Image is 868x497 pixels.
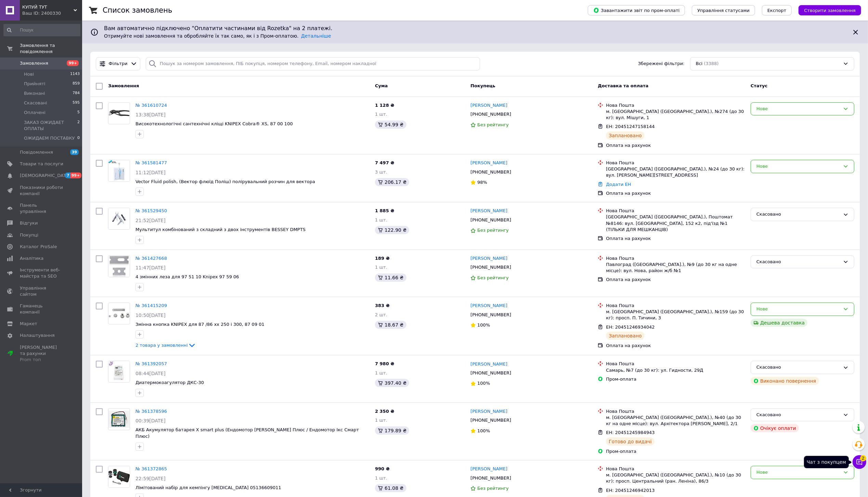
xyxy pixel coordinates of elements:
span: Без рейтингу [477,122,509,127]
div: Нова Пошта [606,208,745,214]
span: Аналітика [20,255,43,262]
a: Створити замовлення [792,8,861,13]
div: м. [GEOGRAPHIC_DATA] ([GEOGRAPHIC_DATA].), №40 (до 30 кг на одне місце): вул. Архітектора [PERSON... [606,415,745,427]
div: Оплата на рахунок [606,190,745,196]
span: 39 [70,149,79,155]
div: Нова Пошта [606,408,745,415]
div: [PHONE_NUMBER] [469,310,513,319]
a: Змінна кнопка KNIPEX для 87 /86 хх 250 і 300, 87 09 01 [135,322,264,327]
span: АКБ Акумулятор батарея Х smart plus (Ендомотор [PERSON_NAME] Плюс / Ендомотор Ікс Смарт Плюс) [135,427,359,439]
span: 1 128 ₴ [375,103,394,108]
span: 5 [77,110,80,116]
span: Показники роботи компанії [20,184,63,197]
span: Vector Fluid polish, (Вектор флюїд Поліш) полірувальний розчин для вектора [135,179,315,184]
div: Нова Пошта [606,361,745,367]
span: 1143 [70,71,80,77]
span: Скасовані [24,100,47,106]
span: 2 [860,455,866,461]
span: Замовлення [108,83,139,88]
a: № 361415209 [135,303,167,308]
a: Мультитул комбінований з складний з двох інструментів BESSEY DMPTS [135,227,306,232]
img: Фото товару [108,411,130,428]
a: [PERSON_NAME] [470,160,507,166]
span: 7 980 ₴ [375,361,394,366]
a: Фото товару [108,208,130,230]
span: 1 шт. [375,265,387,270]
span: 13:38[DATE] [135,112,166,117]
span: 22:59[DATE] [135,476,166,481]
a: Детальніше [301,33,331,39]
div: Готово до видачі [606,437,655,446]
span: 100% [477,428,490,433]
div: м. [GEOGRAPHIC_DATA] ([GEOGRAPHIC_DATA].), №159 (до 30 кг): просп. П. Тичини, 3 [606,309,745,321]
img: Фото товару [108,208,130,229]
input: Пошук за номером замовлення, ПІБ покупця, номером телефону, Email, номером накладної [146,57,480,71]
span: 990 ₴ [375,466,390,471]
div: Нове [756,306,840,313]
div: [PHONE_NUMBER] [469,369,513,378]
a: Високотехнологічні сантехнічні кліщі KNIPEX Cobra® XS, 87 00 100 [135,121,293,126]
span: ЗАКАЗ ОЖИДАЕТ ОПЛАТЫ [24,119,77,132]
span: 0 [77,135,80,141]
a: [PERSON_NAME] [470,102,507,109]
span: ЕН: 20451245984943 [606,430,655,435]
span: 00:39[DATE] [135,418,166,423]
span: 189 ₴ [375,256,390,261]
span: Cума [375,83,388,88]
a: Фото товару [108,303,130,324]
a: Фото товару [108,408,130,430]
div: 397.40 ₴ [375,379,409,387]
div: [GEOGRAPHIC_DATA] ([GEOGRAPHIC_DATA].), Поштомат №8146: вул. [GEOGRAPHIC_DATA], 152 к2, під'їзд №... [606,214,745,233]
a: Фото товару [108,466,130,488]
div: Самарь, №7 (до 30 кг): ул. Гидности, 29Д [606,367,745,373]
span: 1 шт. [375,217,387,222]
span: ЕН: 20451247158144 [606,124,655,129]
button: Завантажити звіт по пром-оплаті [588,5,685,15]
a: Фото товару [108,102,130,124]
div: Заплановано [606,131,645,140]
span: 7 497 ₴ [375,160,394,165]
span: Інструменти веб-майстра та SEO [20,267,63,279]
a: Фото товару [108,361,130,383]
span: 99+ [67,60,79,66]
div: Оплата на рахунок [606,235,745,242]
span: Створити замовлення [804,8,856,13]
div: [PHONE_NUMBER] [469,263,513,272]
a: № 361529450 [135,208,167,213]
div: м. [GEOGRAPHIC_DATA] ([GEOGRAPHIC_DATA].), №274 (до 30 кг): вул. Мішуги, 1 [606,109,745,121]
span: Налаштування [20,332,55,339]
span: Вам автоматично підключено "Оплатити частинами від Rozetka" на 2 платежі. [104,25,846,33]
span: Нові [24,71,34,77]
a: Диатермокоагулятор ДКС-30 [135,380,204,385]
div: Чат з покупцем [804,456,849,468]
span: 98% [477,180,487,185]
div: Нове [756,163,840,170]
h1: Список замовлень [103,6,172,14]
div: Нова Пошта [606,102,745,109]
div: 179.89 ₴ [375,426,409,435]
div: [GEOGRAPHIC_DATA] ([GEOGRAPHIC_DATA].), №24 (до 30 кг): вул. [PERSON_NAME][STREET_ADDRESS] [606,166,745,178]
span: 11:47[DATE] [135,265,166,270]
a: № 361427668 [135,256,167,261]
span: 1 шт. [375,418,387,423]
span: Гаманець компанії [20,303,63,315]
div: 54.99 ₴ [375,120,406,129]
a: 4 змінних леза для 97 51 10 Knipex 97 59 06 [135,274,239,279]
span: Товари та послуги [20,161,63,167]
span: Маркет [20,321,37,327]
span: Всі [696,61,703,67]
span: 3 шт. [375,169,387,175]
a: [PERSON_NAME] [470,466,507,472]
span: 1 шт. [375,370,387,375]
div: Оплата на рахунок [606,343,745,349]
span: Покупці [20,232,38,238]
span: 21:52[DATE] [135,218,166,223]
div: 122.90 ₴ [375,226,409,234]
a: № 361372865 [135,466,167,471]
div: [PHONE_NUMBER] [469,168,513,177]
span: (3388) [704,61,718,66]
span: 7 [65,173,70,178]
a: № 361610724 [135,103,167,108]
div: 61.08 ₴ [375,484,406,492]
